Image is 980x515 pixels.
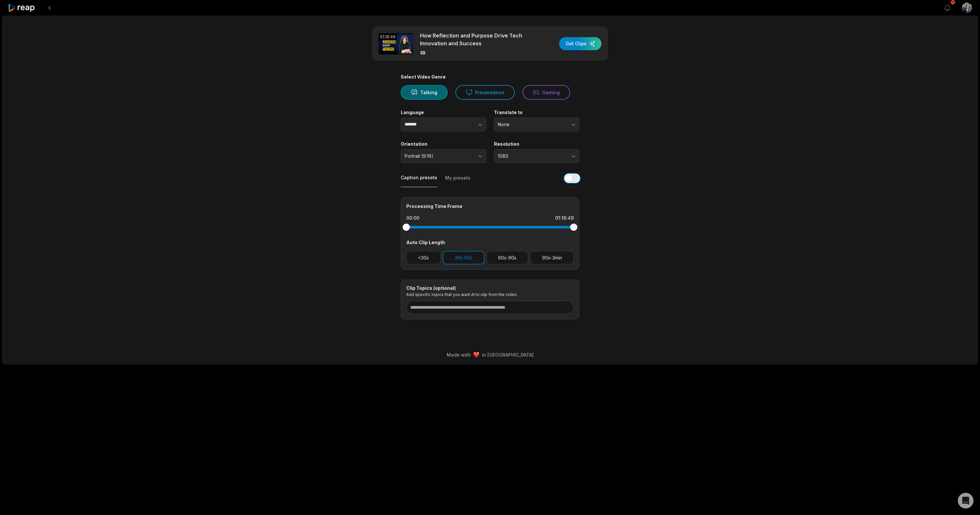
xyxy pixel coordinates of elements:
[406,203,574,210] div: Processing Time Frame
[401,85,448,100] button: Talking
[406,215,419,221] div: 00:00
[401,149,486,163] button: Portrait (9:16)
[494,141,579,147] label: Resolution
[401,74,579,80] div: Select Video Genre
[401,141,486,147] label: Orientation
[530,251,574,264] button: 90s-3min
[406,251,441,264] button: <30s
[455,85,515,100] button: Presentation
[473,352,479,358] img: heart emoji
[559,37,601,50] button: Get Clips
[958,493,973,508] div: Open Intercom Messenger
[401,174,437,187] button: Caption presets
[379,33,397,40] div: 01:16:49
[406,285,574,291] div: Clip Topics (optional)
[498,122,566,127] span: None
[494,149,579,163] button: 1080
[443,251,484,264] button: 30s-60s
[406,239,574,246] div: Auto Clip Length
[498,153,566,159] span: 1080
[406,292,574,297] p: Add specific topics that you want AI to clip from the video.
[445,175,470,187] button: My presets
[8,351,972,358] div: Made with in [GEOGRAPHIC_DATA]
[555,215,574,221] div: 01:16:49
[486,251,528,264] button: 60s-90s
[494,118,579,131] button: None
[401,110,486,115] label: Language
[405,153,473,159] span: Portrait (9:16)
[494,110,579,115] label: Translate to
[523,85,570,100] button: Gaming
[420,32,532,47] p: How Reflection and Purpose Drive Tech Innovation and Success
